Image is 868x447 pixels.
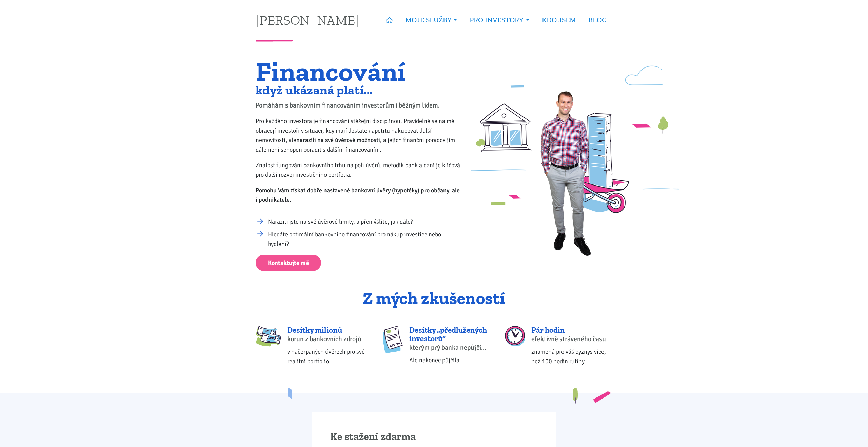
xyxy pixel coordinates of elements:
[531,326,613,334] div: Pár hodin
[256,101,460,110] p: Pomáhám s bankovním financováním investorům i běžným lidem.
[256,116,460,154] p: Pro každého investora je financování stěžejní disciplínou. Pravidelně se na mě obracejí investoři...
[463,12,535,28] a: PRO INVESTORY
[268,217,460,227] li: Narazili jste na své úvěrové limity, a přemýšlíte, jak dále?
[287,347,369,366] div: v načerpaných úvěrech pro své realitní portfolio.
[256,255,321,271] a: Kontaktujte mě
[531,334,613,344] div: efektivně stráveného času
[256,160,460,179] p: Znalost fungování bankovního trhu na poli úvěrů, metodik bank a daní je klíčová pro další rozvoj ...
[582,12,613,28] a: BLOG
[531,347,613,366] div: znamená pro váš byznys více, než 100 hodin rutiny.
[256,289,613,308] h2: Z mých zkušeností
[330,430,538,443] h2: Ke stažení zdarma
[256,13,359,26] a: [PERSON_NAME]
[536,12,582,28] a: KDO JSEM
[296,136,380,144] strong: narazili na své úvěrové možnosti
[409,343,491,352] div: kterým prý banka nepůjčí...
[256,60,460,83] h1: Financování
[268,230,460,249] li: Hledáte optimální bankovního financování pro nákup investice nebo bydlení?
[399,12,463,28] a: MOJE SLUŽBY
[256,84,460,96] h2: když ukázaná platí...
[287,326,369,334] div: Desítky milionů
[409,326,491,343] div: Desítky „předlužených investorů“
[287,334,369,344] div: korun z bankovních zdrojů
[409,355,491,365] div: Ale nakonec půjčila.
[256,187,460,203] strong: Pomohu Vám získat dobře nastavené bankovní úvěry (hypotéky) pro občany, ale i podnikatele.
